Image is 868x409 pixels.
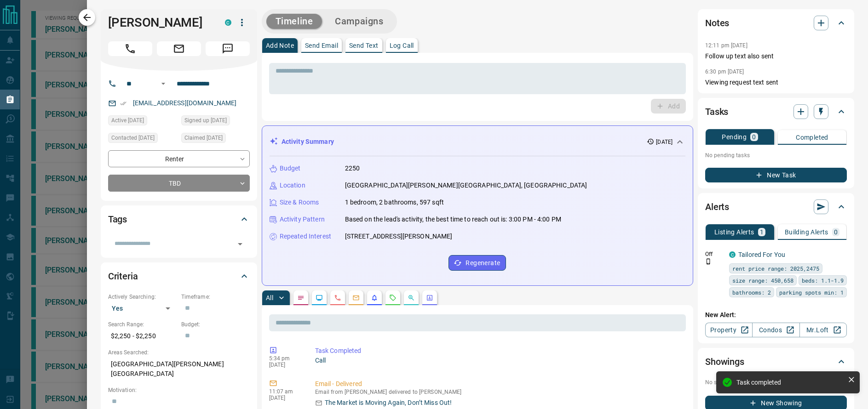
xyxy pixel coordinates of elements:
button: Timeline [266,14,322,29]
p: Repeated Interest [280,232,331,241]
p: 1 [760,229,764,235]
div: Yes [108,301,177,316]
h2: Alerts [705,199,729,214]
h2: Criteria [108,269,138,284]
span: Active [DATE] [111,116,144,125]
p: Based on the lead's activity, the best time to reach out is: 3:00 PM - 4:00 PM [345,215,561,224]
p: No showings booked [705,378,847,386]
div: Wed Jun 25 2025 [181,115,250,128]
span: Call [108,41,152,56]
h2: Showings [705,354,744,369]
div: TBD [108,175,250,192]
svg: Requests [389,294,397,301]
span: bathrooms: 2 [732,288,771,297]
span: parking spots min: 1 [779,288,844,297]
div: Task completed [736,379,844,386]
div: condos.ca [729,251,736,258]
span: rent price range: 2025,2475 [732,264,819,273]
span: Signed up [DATE] [184,116,227,125]
p: The Market is Moving Again, Don’t Miss Out! [325,398,452,408]
svg: Opportunities [408,294,415,301]
svg: Listing Alerts [371,294,378,301]
p: Budget [280,164,301,173]
p: 12:11 pm [DATE] [705,42,747,49]
span: Claimed [DATE] [184,133,223,142]
p: Budget: [181,320,250,329]
p: [DATE] [656,138,673,146]
svg: Calls [334,294,341,301]
p: Send Text [349,42,379,49]
p: Actively Searching: [108,293,177,301]
p: Size & Rooms [280,198,319,207]
div: Criteria [108,265,250,287]
p: Timeframe: [181,293,250,301]
button: Open [234,238,247,250]
p: Follow up text also sent [705,51,847,61]
p: 0 [752,134,756,140]
p: Listing Alerts [714,229,754,235]
p: Activity Pattern [280,215,325,224]
p: Viewing request text sent [705,78,847,87]
div: Activity Summary[DATE] [270,133,685,150]
p: New Alert: [705,310,847,320]
p: Motivation: [108,386,250,394]
svg: Lead Browsing Activity [316,294,323,301]
span: Contacted [DATE] [111,133,155,142]
div: Showings [705,351,847,373]
p: $2,250 - $2,250 [108,329,177,344]
p: [GEOGRAPHIC_DATA][PERSON_NAME][GEOGRAPHIC_DATA] [108,357,250,381]
h2: Notes [705,16,729,30]
div: Mon Jul 07 2025 [108,115,177,128]
p: Search Range: [108,320,177,329]
svg: Notes [297,294,305,301]
div: Notes [705,12,847,34]
svg: Emails [352,294,360,301]
p: Completed [796,134,828,141]
span: Email [157,41,201,56]
button: Regenerate [448,255,506,271]
svg: Email Verified [120,100,126,107]
p: 11:07 am [269,388,301,395]
p: Building Alerts [785,229,828,235]
p: Off [705,250,724,258]
p: 5:34 pm [269,355,301,362]
a: Condos [752,323,799,337]
p: [DATE] [269,362,301,368]
h2: Tasks [705,104,728,119]
button: Open [158,78,169,89]
p: Email from [PERSON_NAME] delivered to [PERSON_NAME] [315,389,682,395]
div: Mon Jul 14 2025 [108,133,177,146]
p: Areas Searched: [108,348,250,357]
div: Tasks [705,101,847,123]
p: Log Call [390,42,414,49]
h1: [PERSON_NAME] [108,15,211,30]
div: Wed Jun 25 2025 [181,133,250,146]
p: Location [280,181,305,190]
svg: Push Notification Only [705,258,712,265]
p: 6:30 pm [DATE] [705,68,744,75]
p: Send Email [305,42,338,49]
div: Tags [108,208,250,230]
p: Pending [722,134,747,140]
p: [STREET_ADDRESS][PERSON_NAME] [345,232,453,241]
h2: Tags [108,212,127,227]
div: Alerts [705,196,847,218]
a: Tailored For You [738,251,785,258]
p: All [266,295,273,301]
p: 0 [834,229,838,235]
span: size range: 450,658 [732,276,793,285]
a: [EMAIL_ADDRESS][DOMAIN_NAME] [133,99,237,107]
button: New Task [705,168,847,182]
a: Mr.Loft [799,323,847,337]
p: [DATE] [269,395,301,401]
button: Campaigns [326,14,392,29]
span: Message [206,41,250,56]
p: 1 bedroom, 2 bathrooms, 597 sqft [345,198,444,207]
p: Email - Delivered [315,379,682,389]
a: Property [705,323,753,337]
svg: Agent Actions [426,294,433,301]
span: beds: 1.1-1.9 [802,276,844,285]
div: condos.ca [225,19,231,26]
p: Call [315,356,682,365]
p: Task Completed [315,346,682,356]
